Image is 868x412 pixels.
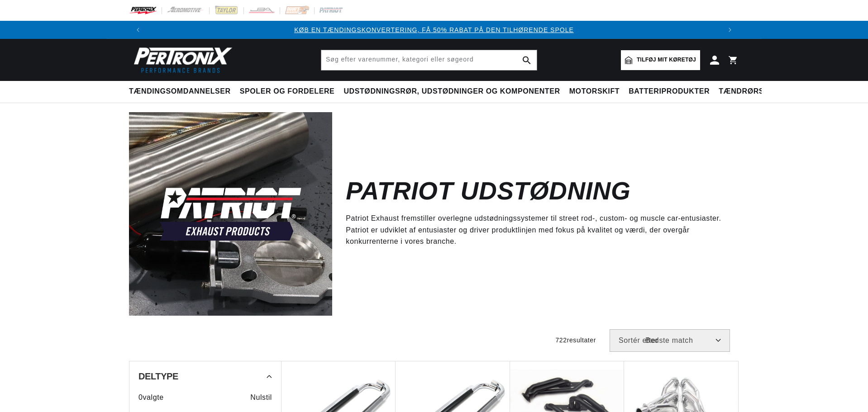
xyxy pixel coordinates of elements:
select: Sortér efter [610,329,730,352]
font: Tændrørskabler [719,87,796,95]
font: Patriot Udstødning [346,177,630,205]
font: Motorskift [569,87,620,95]
font: 722 [555,336,567,344]
font: Sortér efter [619,336,658,344]
font: Nulstil [250,393,272,401]
font: valgte [143,393,164,401]
summary: Udstødningsrør, udstødninger og komponenter [339,81,564,102]
font: Tilføj mit køretøj [637,57,696,63]
summary: Batteriprodukter [624,81,714,102]
button: Oversættelse mangler: en.sections.announcements.previous_announcement [129,21,147,39]
font: Tændingsomdannelser [129,87,231,95]
font: 0 [138,393,143,401]
slideshow-component: Oversættelse mangler: en.sections.announcements.announcement_bar [106,21,762,39]
font: Udstødningsrør, udstødninger og komponenter [343,87,560,95]
font: resultater [567,336,596,344]
div: Bekendtgørelse [147,25,721,35]
div: 1 af 3 [147,25,721,35]
a: KØB EN TÆNDINGSKONVERTERING, FÅ 50% RABAT PÅ DEN TILHØRENDE SPOLE [294,26,574,33]
summary: Motorskift [565,81,624,102]
summary: Tændingsomdannelser [129,81,235,102]
img: Patriot Udstødning [129,112,332,315]
font: Patriot Exhaust fremstiller overlegne udstødningssystemer til street rod-, custom- og muscle car-... [346,214,721,245]
img: Pertronix [129,44,233,76]
font: Deltype [138,371,178,381]
a: Tilføj mit køretøj [621,50,700,70]
button: Oversættelse mangler: en.sections.announcements.next_announcement [721,21,739,39]
input: Søg efter varenummer, kategori eller søgeord [321,50,537,70]
font: Batteriprodukter [629,87,710,95]
font: Spoler og fordelere [240,87,335,95]
summary: Spoler og fordelere [235,81,339,102]
button: søgeknap [517,50,537,70]
summary: Tændrørskabler [714,81,800,102]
